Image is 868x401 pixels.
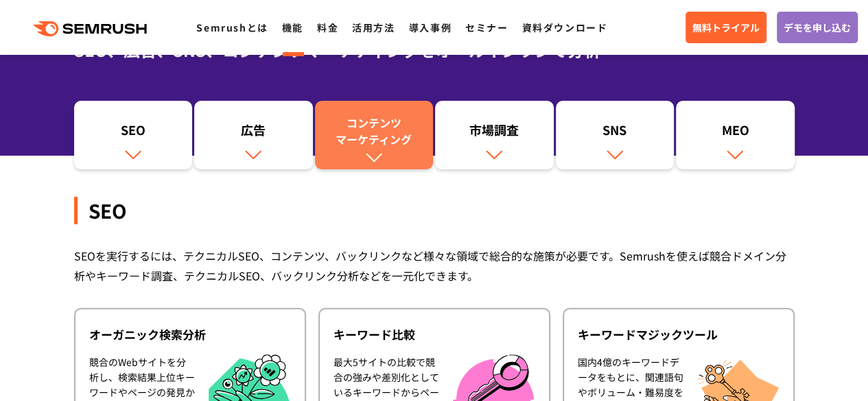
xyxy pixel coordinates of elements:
[409,21,451,34] a: 導入事例
[352,21,395,34] a: 活用方法
[442,121,547,145] div: 市場調査
[322,114,427,147] div: コンテンツ マーケティング
[465,21,508,34] a: セミナー
[683,121,788,145] div: MEO
[777,12,858,43] a: デモを申し込む
[333,326,535,343] div: キーワード比較
[315,101,434,169] a: コンテンツマーケティング
[692,20,760,35] span: 無料トライアル
[194,101,313,169] a: 広告
[521,21,607,34] a: 資料ダウンロード
[685,12,766,43] a: 無料トライアル
[317,21,338,34] a: 料金
[201,121,306,145] div: 広告
[435,101,554,169] a: 市場調査
[676,101,795,169] a: MEO
[563,121,668,145] div: SNS
[578,326,779,343] div: キーワードマジックツール
[556,101,675,169] a: SNS
[282,21,303,34] a: 機能
[74,197,795,224] div: SEO
[81,121,186,145] div: SEO
[784,20,851,35] span: デモを申し込む
[89,326,291,343] div: オーガニック検索分析
[74,246,795,286] div: SEOを実行するには、テクニカルSEO、コンテンツ、バックリンクなど様々な領域で総合的な施策が必要です。Semrushを使えば競合ドメイン分析やキーワード調査、テクニカルSEO、バックリンク分析...
[74,101,193,169] a: SEO
[196,21,268,34] a: Semrushとは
